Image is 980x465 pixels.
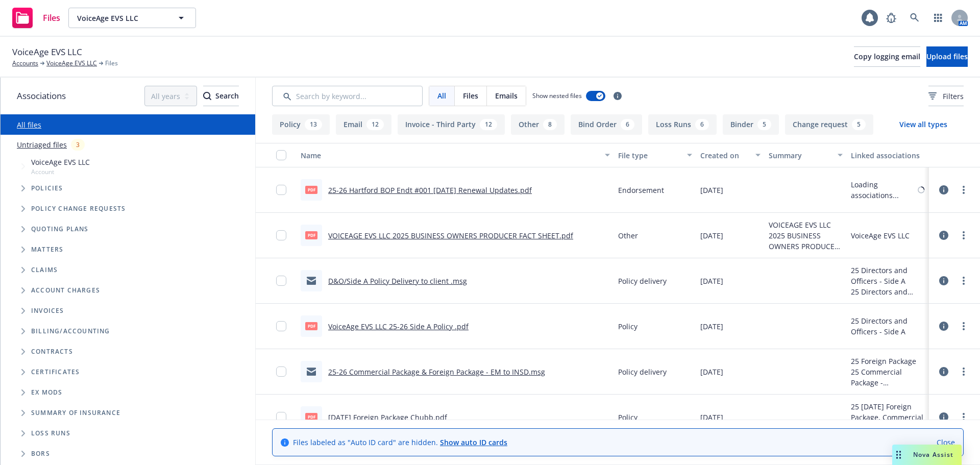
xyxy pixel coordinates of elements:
[12,45,82,59] span: VoiceAge EVS LLC
[700,185,723,195] span: [DATE]
[618,366,667,377] span: Policy delivery
[532,91,582,100] span: Show nested files
[892,445,962,465] button: Nova Assist
[328,412,447,422] a: [DATE] Foreign Package Chubb.pdf
[926,46,968,67] button: Upload files
[31,308,64,314] span: Invoices
[614,143,696,167] button: File type
[276,230,286,240] input: Toggle Row Selected
[928,91,964,102] span: Filters
[851,179,916,201] div: Loading associations...
[769,219,843,252] span: VOICEAGE EVS LLC 2025 BUSINESS OWNERS PRODUCER FACT SHEET
[696,143,765,167] button: Created on
[8,4,64,32] a: Files
[272,114,330,135] button: Policy
[543,119,557,130] div: 8
[31,410,120,416] span: Summary of insurance
[272,86,423,106] input: Search by keyword...
[618,150,681,161] div: File type
[276,276,286,286] input: Toggle Row Selected
[851,356,925,366] div: 25 Foreign Package
[757,119,771,130] div: 5
[769,150,831,161] div: Summary
[958,229,970,241] a: more
[847,143,929,167] button: Linked associations
[618,412,638,423] span: Policy
[904,8,925,28] a: Search
[700,321,723,332] span: [DATE]
[958,275,970,287] a: more
[621,119,634,130] div: 6
[305,186,317,193] span: pdf
[495,90,518,101] span: Emails
[31,226,89,232] span: Quoting plans
[31,287,100,293] span: Account charges
[928,86,964,106] button: Filters
[700,150,749,161] div: Created on
[297,143,614,167] button: Name
[851,315,925,337] div: 25 Directors and Officers - Side A
[700,230,723,241] span: [DATE]
[851,401,925,433] div: 25 [DATE] Foreign Package, Commercial Package Renewal
[511,114,565,135] button: Other
[398,114,505,135] button: Invoice - Third Party
[437,90,446,101] span: All
[105,59,118,68] span: Files
[31,206,126,212] span: Policy change requests
[928,8,948,28] a: Switch app
[31,349,73,355] span: Contracts
[618,321,638,332] span: Policy
[276,412,286,422] input: Toggle Row Selected
[937,437,955,448] a: Close
[785,114,873,135] button: Change request
[31,247,63,253] span: Matters
[851,286,925,297] div: 25 Directors and Officers - D&O $2.5M
[203,86,239,106] button: SearchSearch
[336,114,391,135] button: Email
[851,150,925,161] div: Linked associations
[17,120,41,130] a: All files
[31,369,80,375] span: Certificates
[276,150,286,160] input: Select all
[440,437,507,447] a: Show auto ID cards
[68,8,196,28] button: VoiceAge EVS LLC
[301,150,599,161] div: Name
[203,92,211,100] svg: Search
[463,90,478,101] span: Files
[648,114,717,135] button: Loss Runs
[31,167,90,176] span: Account
[17,139,67,150] a: Untriaged files
[881,8,901,28] a: Report a Bug
[366,119,384,130] div: 12
[1,155,255,321] div: Tree Example
[854,52,920,61] span: Copy logging email
[958,365,970,378] a: more
[31,328,110,334] span: Billing/Accounting
[851,265,925,286] div: 25 Directors and Officers - Side A
[203,86,239,106] div: Search
[276,321,286,331] input: Toggle Row Selected
[328,322,469,331] a: VoiceAge EVS LLC 25-26 Side A Policy .pdf
[618,276,667,286] span: Policy delivery
[77,13,165,23] span: VoiceAge EVS LLC
[31,451,50,457] span: BORs
[305,231,317,239] span: pdf
[892,445,905,465] div: Drag to move
[883,114,964,135] button: View all types
[328,185,532,195] a: 25-26 Hartford BOP Endt #001 [DATE] Renewal Updates.pdf
[328,231,573,240] a: VOICEAGE EVS LLC 2025 BUSINESS OWNERS PRODUCER FACT SHEET.pdf
[571,114,642,135] button: Bind Order
[71,139,85,151] div: 3
[17,89,66,103] span: Associations
[31,157,90,167] span: VoiceAge EVS LLC
[943,91,964,102] span: Filters
[31,430,70,436] span: Loss Runs
[700,366,723,377] span: [DATE]
[43,14,60,22] span: Files
[328,276,467,286] a: D&O/Side A Policy Delivery to client .msg
[305,322,317,330] span: pdf
[618,230,638,241] span: Other
[700,412,723,423] span: [DATE]
[958,320,970,332] a: more
[854,46,920,67] button: Copy logging email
